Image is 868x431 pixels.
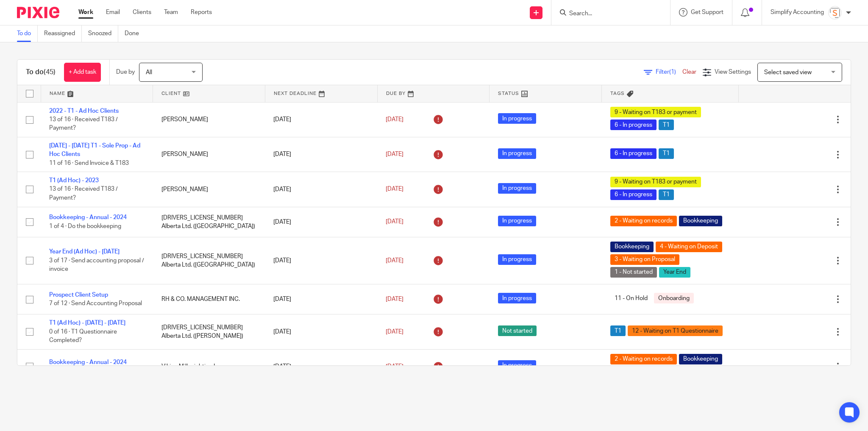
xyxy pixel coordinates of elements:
[498,216,536,226] span: In progress
[49,117,118,131] span: 13 of 16 · Received T183 / Payment?
[610,242,654,252] span: Bookkeeping
[498,325,537,336] span: Not started
[610,293,652,303] span: 11 - On Hold
[49,258,144,273] span: 3 of 17 · Send accounting proposal / invoice
[106,8,120,17] a: Email
[44,69,56,75] span: (45)
[386,364,403,370] span: [DATE]
[265,284,377,314] td: [DATE]
[628,325,723,336] span: 12 - Waiting on T1 Questionnaire
[125,25,145,42] a: Done
[153,314,265,349] td: [DRIVERS_LICENSE_NUMBER] Alberta Ltd. ([PERSON_NAME])
[610,148,657,159] span: 6 - In progress
[49,160,129,166] span: 11 of 16 · Send Invoice & T183
[691,9,723,15] span: Get Support
[659,267,690,278] span: Year End
[498,113,536,124] span: In progress
[153,172,265,207] td: [PERSON_NAME]
[78,8,93,17] a: Work
[265,349,377,384] td: [DATE]
[610,107,701,117] span: 9 - Waiting on T183 or payment
[49,223,121,229] span: 1 of 4 · Do the bookkeeping
[386,258,403,264] span: [DATE]
[610,120,657,130] span: 6 - In progress
[133,8,151,17] a: Clients
[386,219,403,225] span: [DATE]
[44,25,82,42] a: Reassigned
[715,69,751,75] span: View Settings
[49,292,108,298] a: Prospect Client Setup
[49,320,125,326] a: T1 (Ad Hoc) - [DATE] - [DATE]
[610,216,677,226] span: 2 - Waiting on records
[49,214,127,220] a: Bookkeeping - Annual - 2024
[26,68,56,77] h1: To do
[659,120,674,130] span: T1
[49,329,117,344] span: 0 of 16 · T1 Questionnaire Completed?
[265,172,377,207] td: [DATE]
[49,359,127,365] a: Bookkeeping - Annual - 2024
[153,137,265,172] td: [PERSON_NAME]
[265,314,377,349] td: [DATE]
[265,102,377,137] td: [DATE]
[764,70,812,75] span: Select saved view
[682,69,696,75] a: Clear
[498,148,536,159] span: In progress
[49,108,119,114] a: 2022 - T1 - Ad Hoc Clients
[386,186,403,192] span: [DATE]
[164,8,178,17] a: Team
[610,189,657,200] span: 6 - In progress
[153,284,265,314] td: RH & CO. MANAGEMENT INC.
[679,354,722,364] span: Bookkeeping
[679,216,722,226] span: Bookkeeping
[610,254,679,265] span: 3 - Waiting on Proposal
[386,117,403,122] span: [DATE]
[498,254,536,265] span: In progress
[659,189,674,200] span: T1
[498,183,536,194] span: In progress
[659,148,674,159] span: T1
[49,300,142,306] span: 7 of 12 · Send Accounting Proposal
[386,296,403,302] span: [DATE]
[116,68,135,76] p: Due by
[153,207,265,237] td: [DRIVERS_LICENSE_NUMBER] Alberta Ltd. ([GEOGRAPHIC_DATA])
[498,360,536,371] span: In progress
[610,325,626,336] span: T1
[17,7,59,18] img: Pixie
[654,293,694,303] span: Onboarding
[88,25,118,42] a: Snoozed
[656,242,722,252] span: 4 - Waiting on Deposit
[610,267,657,278] span: 1 - Not started
[498,293,536,303] span: In progress
[828,6,842,19] img: Screenshot%202023-11-29%20141159.png
[153,349,265,384] td: Viking Millwrighting Inc.
[265,207,377,237] td: [DATE]
[386,151,403,157] span: [DATE]
[17,25,38,42] a: To do
[49,249,120,255] a: Year End (Ad Hoc) - [DATE]
[49,143,140,157] a: [DATE] - [DATE] T1 - Sole Prop - Ad Hoc Clients
[568,10,645,18] input: Search
[153,102,265,137] td: [PERSON_NAME]
[265,137,377,172] td: [DATE]
[386,329,403,335] span: [DATE]
[656,69,682,75] span: Filter
[669,69,676,75] span: (1)
[153,237,265,284] td: [DRIVERS_LICENSE_NUMBER] Alberta Ltd. ([GEOGRAPHIC_DATA])
[64,63,101,82] a: + Add task
[771,8,824,17] p: Simplify Accounting
[191,8,212,17] a: Reports
[49,178,99,184] a: T1 (Ad Hoc) - 2023
[146,70,152,75] span: All
[610,91,625,96] span: Tags
[610,177,701,187] span: 9 - Waiting on T183 or payment
[610,354,677,364] span: 2 - Waiting on records
[265,237,377,284] td: [DATE]
[49,186,118,201] span: 13 of 16 · Received T183 / Payment?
